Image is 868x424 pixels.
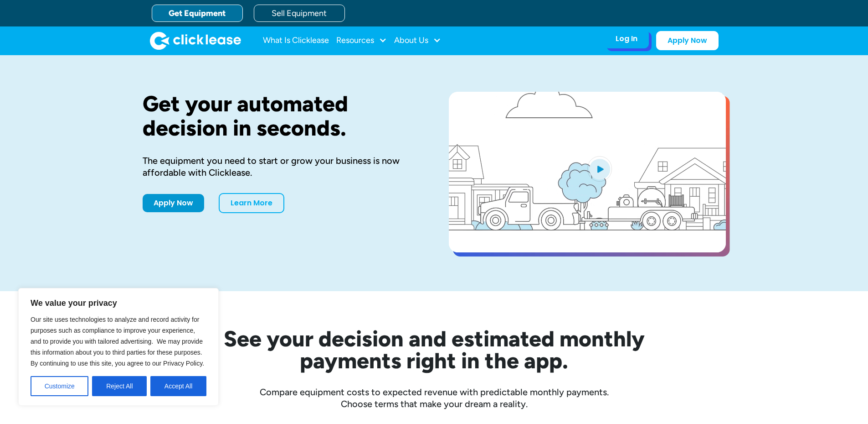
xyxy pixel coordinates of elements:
h1: Get your automated decision in seconds. [143,92,420,140]
a: home [150,31,241,50]
div: We value your privacy [18,288,219,406]
button: Reject All [92,376,147,396]
a: Apply Now [143,194,204,212]
h2: See your decision and estimated monthly payments right in the app. [179,328,689,372]
a: Apply Now [656,31,719,50]
button: Customize [31,376,88,396]
img: Clicklease logo [150,31,241,50]
a: Sell Equipment [254,5,345,22]
div: Log In [616,34,637,43]
a: open lightbox [449,92,726,252]
div: About Us [394,31,441,50]
button: Accept All [150,376,206,396]
p: We value your privacy [31,298,206,309]
div: Resources [336,31,387,50]
a: Get Equipment [152,5,243,22]
a: What Is Clicklease [263,31,329,50]
img: Blue play button logo on a light blue circular background [587,156,612,182]
a: Learn More [219,193,284,213]
div: Compare equipment costs to expected revenue with predictable monthly payments. Choose terms that ... [143,386,726,410]
div: The equipment you need to start or grow your business is now affordable with Clicklease. [143,155,420,178]
span: Our site uses technologies to analyze and record activity for purposes such as compliance to impr... [31,316,204,367]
